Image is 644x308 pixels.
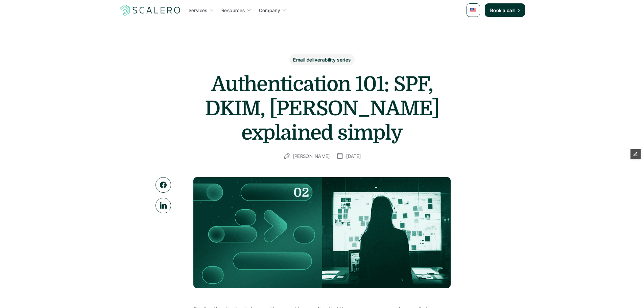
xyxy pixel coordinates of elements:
[189,7,208,14] p: Services
[490,7,515,14] p: Book a call
[221,7,245,14] p: Resources
[293,152,330,160] p: [PERSON_NAME]
[293,56,351,63] p: Email deliverability series
[485,3,525,17] a: Book a call
[630,149,641,159] button: Edit Framer Content
[119,4,182,17] img: Scalero company logo
[187,72,457,145] h1: Authentication 101: SPF, DKIM, [PERSON_NAME] explained simply
[259,7,280,14] p: Company
[346,152,361,160] p: [DATE]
